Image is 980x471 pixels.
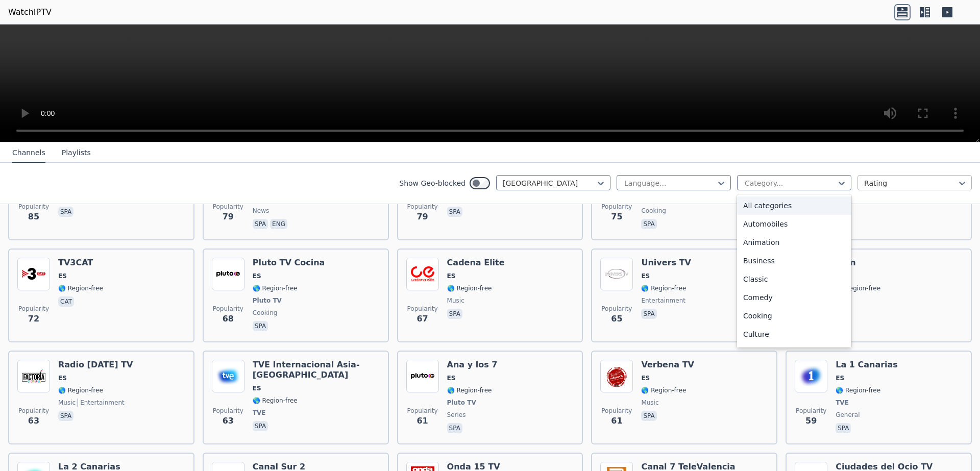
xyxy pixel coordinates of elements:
[641,219,656,229] p: spa
[399,178,465,188] label: Show Geo-blocked
[641,272,650,280] span: ES
[447,258,505,268] h6: Cadena Elite
[253,384,261,392] span: ES
[641,309,656,319] p: spa
[253,284,298,292] span: 🌎 Region-free
[836,374,844,382] span: ES
[836,284,880,292] span: 🌎 Region-free
[407,407,438,415] span: Popularity
[28,415,39,427] span: 63
[253,258,325,268] h6: Pluto TV Cocina
[600,258,633,290] img: Univers TV
[253,421,268,431] p: spa
[12,143,45,163] button: Channels
[213,407,243,415] span: Popularity
[836,386,880,394] span: 🌎 Region-free
[253,396,298,405] span: 🌎 Region-free
[58,399,76,407] span: music
[641,374,650,382] span: ES
[737,307,851,325] div: Cooking
[737,325,851,343] div: Culture
[223,211,234,223] span: 79
[58,258,103,268] h6: TV3CAT
[795,360,827,392] img: La 1 Canarias
[737,233,851,252] div: Animation
[28,211,39,223] span: 85
[447,360,498,370] h6: Ana y los 7
[17,258,50,290] img: TV3CAT
[8,6,52,18] a: WatchIPTV
[58,374,67,382] span: ES
[447,423,462,433] p: spa
[641,284,686,292] span: 🌎 Region-free
[416,211,428,223] span: 79
[447,207,462,217] p: spa
[737,270,851,288] div: Classic
[737,343,851,362] div: Documentary
[447,399,476,407] span: Pluto TV
[447,374,456,382] span: ES
[406,360,439,392] img: Ana y los 7
[836,360,898,370] h6: La 1 Canarias
[416,415,428,427] span: 61
[17,360,50,392] img: Radio Carnaval TV
[641,258,691,268] h6: Univers TV
[447,272,456,280] span: ES
[253,360,380,380] h6: TVE Internacional Asia-[GEOGRAPHIC_DATA]
[737,215,851,233] div: Automobiles
[641,386,686,394] span: 🌎 Region-free
[18,407,49,415] span: Popularity
[18,305,49,313] span: Popularity
[836,411,860,419] span: general
[611,211,622,223] span: 75
[253,409,266,417] span: TVE
[796,407,826,415] span: Popularity
[641,207,666,215] span: cooking
[212,360,244,392] img: TVE Internacional Asia-Oceania
[58,411,73,421] p: spa
[58,386,103,394] span: 🌎 Region-free
[78,399,125,407] span: entertainment
[58,207,73,217] p: spa
[223,415,234,427] span: 63
[641,411,656,421] p: spa
[253,272,261,280] span: ES
[447,411,466,419] span: series
[28,313,39,325] span: 72
[253,219,268,229] p: spa
[805,415,817,427] span: 59
[270,219,287,229] p: eng
[447,386,492,394] span: 🌎 Region-free
[58,360,133,370] h6: Radio [DATE] TV
[406,258,439,290] img: Cadena Elite
[58,272,67,280] span: ES
[641,360,694,370] h6: Verbena TV
[836,423,851,433] p: spa
[601,407,632,415] span: Popularity
[58,284,103,292] span: 🌎 Region-free
[836,258,880,268] h6: Clan
[253,309,278,317] span: cooking
[836,399,849,407] span: TVE
[601,203,632,211] span: Popularity
[253,321,268,331] p: spa
[407,305,438,313] span: Popularity
[213,305,243,313] span: Popularity
[213,203,243,211] span: Popularity
[611,415,622,427] span: 61
[416,313,428,325] span: 67
[611,313,622,325] span: 65
[447,284,492,292] span: 🌎 Region-free
[407,203,438,211] span: Popularity
[737,196,851,215] div: All categories
[737,252,851,270] div: Business
[253,296,282,305] span: Pluto TV
[18,203,49,211] span: Popularity
[212,258,244,290] img: Pluto TV Cocina
[737,288,851,307] div: Comedy
[641,399,658,407] span: music
[58,296,74,307] p: cat
[253,207,269,215] span: news
[641,296,685,305] span: entertainment
[62,143,91,163] button: Playlists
